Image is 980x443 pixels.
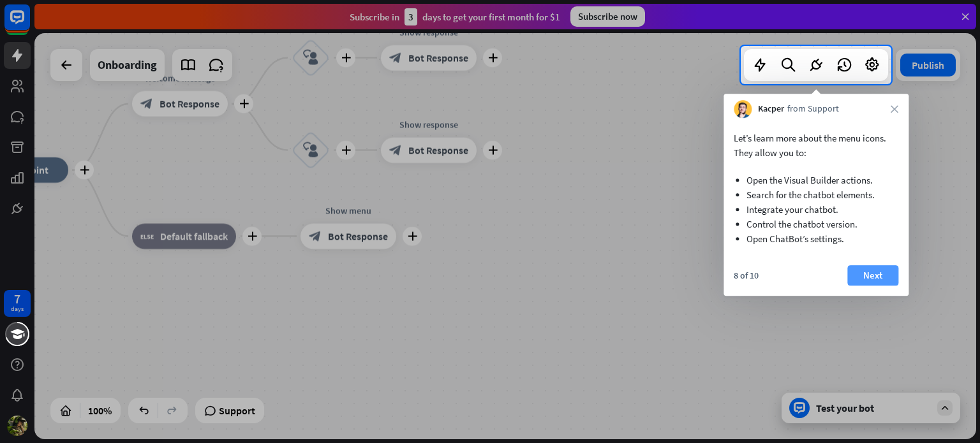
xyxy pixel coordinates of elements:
span: Kacper [758,103,784,115]
p: Let’s learn more about the menu icons. They allow you to: [734,131,898,160]
li: Open the Visual Builder actions. [746,173,886,187]
button: Open LiveChat chat widget [10,5,48,43]
span: from Support [787,103,839,115]
div: 8 of 10 [734,270,759,281]
li: Search for the chatbot elements. [746,187,886,202]
i: close [891,105,898,113]
li: Integrate your chatbot. [746,202,886,217]
li: Control the chatbot version. [746,217,886,231]
li: Open ChatBot’s settings. [746,231,886,246]
button: Next [847,265,898,286]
